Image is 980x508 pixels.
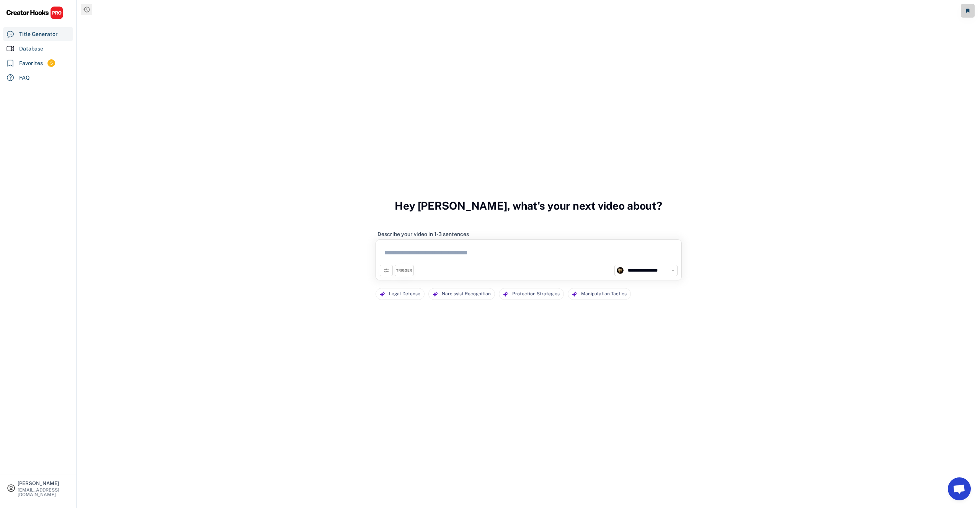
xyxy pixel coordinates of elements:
div: Legal Defense [389,288,420,300]
div: Database [19,45,43,53]
img: CHPRO%20Logo.svg [6,6,64,20]
div: Manipulation Tactics [581,288,627,300]
h3: Hey [PERSON_NAME], what's your next video about? [395,191,662,220]
a: Bate-papo aberto [948,477,971,500]
div: FAQ [19,74,30,82]
div: Title Generator [19,30,58,38]
div: Favorites [19,59,43,67]
div: TRIGGER [396,268,412,273]
div: Narcissist Recognition [442,288,491,300]
div: Describe your video in 1-3 sentences [377,231,469,238]
div: 5 [47,60,55,67]
div: [PERSON_NAME] [18,481,70,486]
img: channels4_profile.jpg [617,267,624,274]
div: [EMAIL_ADDRESS][DOMAIN_NAME] [18,488,70,497]
div: Protection Strategies [512,288,560,300]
